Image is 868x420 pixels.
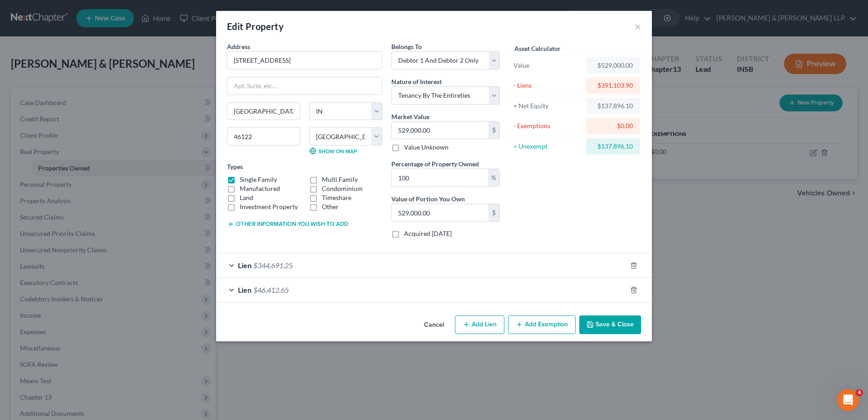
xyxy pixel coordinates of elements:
[309,147,357,155] a: Show on Map
[227,77,382,95] input: Apt, Suite, etc...
[238,261,252,270] span: Lien
[417,316,451,335] button: Cancel
[240,175,277,184] label: Single Family
[392,204,488,221] input: 0.00
[856,389,863,396] span: 4
[513,61,582,70] div: Value
[392,122,488,139] input: 0.00
[404,143,449,152] label: Value Unknown
[513,81,582,90] div: - Liens
[391,194,465,204] label: Value of Portion You Own
[488,169,499,186] div: %
[391,43,422,50] span: Belongs To
[593,142,633,151] div: $137,896.10
[227,20,284,33] div: Edit Property
[227,43,250,50] span: Address
[238,285,252,294] span: Lien
[513,101,582,110] div: = Net Equity
[391,77,442,86] label: Nature of Interest
[635,21,641,32] button: ×
[593,101,633,110] div: $137,896.10
[253,261,293,270] span: $344,691.25
[404,229,452,238] label: Acquired [DATE]
[240,193,253,202] label: Land
[593,121,633,130] div: $0.00
[488,204,499,221] div: $
[322,184,363,193] label: Condominium
[579,315,641,335] button: Save & Close
[455,315,504,335] button: Add Lien
[593,81,633,90] div: $391,103.90
[391,112,429,121] label: Market Value
[227,52,382,69] input: Enter address...
[508,315,576,335] button: Add Exemption
[514,44,561,53] label: Asset Calculator
[322,193,351,202] label: Timeshare
[392,169,488,186] input: 0.00
[227,127,300,145] input: Enter zip...
[227,162,243,171] label: Types
[253,285,289,294] span: $46,412.65
[240,184,280,193] label: Manufactured
[391,159,479,169] label: Percentage of Property Owned
[227,103,300,120] input: Enter city...
[513,121,582,130] div: - Exemptions
[322,202,339,211] label: Other
[227,220,348,228] button: Other information you wish to add
[240,202,298,211] label: Investment Property
[322,175,358,184] label: Multi Family
[488,122,499,139] div: $
[837,389,859,411] iframe: Intercom live chat
[513,142,582,151] div: = Unexempt
[593,61,633,70] div: $529,000.00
